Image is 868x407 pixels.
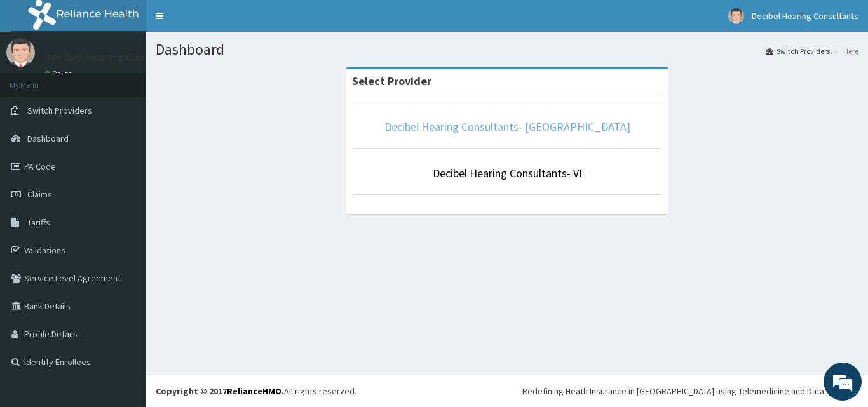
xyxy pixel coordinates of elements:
img: User Image [6,38,35,67]
a: Online [44,69,75,78]
a: RelianceHMO [227,385,281,397]
strong: Select Provider [352,74,431,88]
span: Dashboard [27,133,69,144]
h1: Dashboard [156,41,858,58]
li: Here [831,46,858,57]
span: Switch Providers [27,105,92,116]
span: Decibel Hearing Consultants [752,10,858,22]
strong: Copyright © 2017 . [156,385,284,397]
img: User Image [728,8,744,24]
a: Decibel Hearing Consultants- VI [433,166,582,180]
a: Decibel Hearing Consultants- [GEOGRAPHIC_DATA] [384,119,630,134]
span: Claims [27,189,52,200]
p: Decibel Hearing Consultants [44,51,186,63]
a: Switch Providers [766,46,830,57]
footer: All rights reserved. [146,375,868,407]
span: Tariffs [27,217,50,228]
div: Redefining Heath Insurance in [GEOGRAPHIC_DATA] using Telemedicine and Data Science! [522,385,858,397]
